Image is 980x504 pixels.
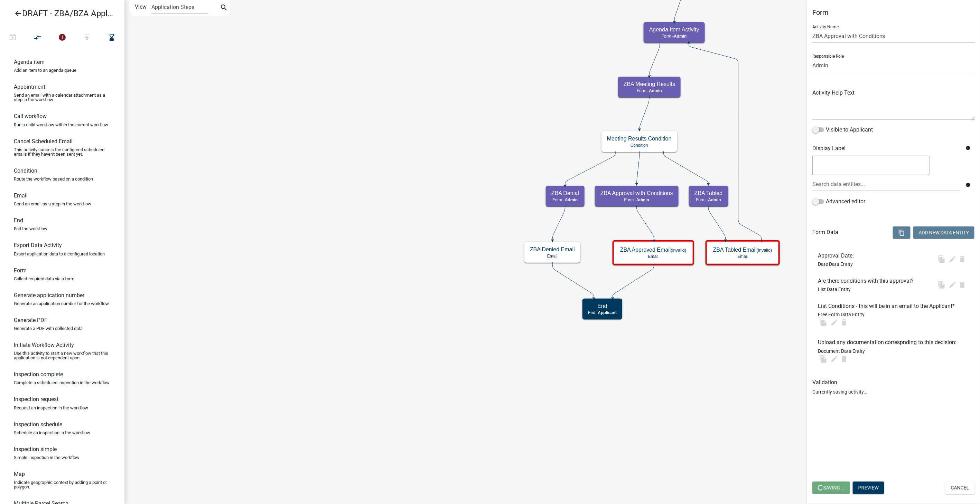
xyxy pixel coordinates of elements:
h6: Call workflow [14,113,47,119]
h6: Approval Date: [818,252,857,259]
i: file_copy [937,255,946,263]
h6: Initiate Workflow Activity [14,342,74,348]
p: End the workflow [14,226,47,231]
i: delete [840,318,848,327]
button: edit [829,353,840,365]
h5: ZBA Tabled Email [713,246,772,253]
h6: Inspection complete [14,371,63,378]
p: Form - [694,197,723,202]
button: 2 problems in this workflow [50,30,75,45]
h6: Appointment [14,84,45,90]
i: search [220,3,228,13]
p: Email [713,254,772,259]
button: delete [840,353,851,365]
p: Generate an application number for the workflow [14,301,109,306]
i: file_copy [819,355,828,363]
span: Document Data Entity [818,348,865,354]
h6: Upload any documentation correspnding to this decision: [818,339,960,346]
button: delete [958,279,969,290]
input: Search data entities... [812,177,960,191]
i: file_copy [937,281,946,289]
a: DRAFT - ZBA/BZA Application [6,6,113,21]
h5: ZBA Denial [551,190,579,196]
wm-modal-confirm: Delete [840,317,851,328]
p: Run a child workflow within the current workflow [14,123,108,127]
i: open_in_browser [9,33,17,43]
button: content_copy [893,226,911,239]
h6: Inspection simple [14,446,57,453]
button: edit [947,254,958,265]
span: Admin [674,34,687,39]
h6: End [14,217,23,224]
h6: Export Data Activity [14,242,62,249]
p: Form - [600,197,673,202]
button: file_copy [818,317,829,328]
button: Preview [853,482,884,494]
h6: Inspection request [14,396,58,403]
button: Saving... [812,482,850,494]
button: Saving Pending Changes [99,30,124,45]
h5: ZBA Approved Email [620,246,687,253]
p: Schedule an inspection in the workflow [14,430,90,435]
p: Indicate geographic context by adding a point or polygon. [14,480,111,489]
p: Currently saving activity... [812,388,975,396]
span: List Data Entity [818,287,851,292]
span: Free Form Data Entity [818,312,865,317]
wm-modal-confirm: Delete [958,279,969,290]
span: Date Data Entity [818,261,853,267]
h6: Email [14,192,28,199]
span: Admin [708,197,721,202]
p: This activity cancels the configured scheduled emails if they haven't been sent yet. [14,147,111,156]
p: Generate a PDF with collected data [14,326,83,331]
h5: ZBA Tabled [694,190,723,196]
p: Route the workflow based on a condition [14,177,93,181]
wm-modal-confirm: Bulk Actions [893,230,911,236]
h5: End [588,303,617,309]
h6: Form [14,267,27,274]
h5: Agenda Item Activity [649,26,699,33]
h6: Inspection schedule [14,421,62,428]
i: arrow_back [14,9,22,19]
p: Form - [649,34,699,39]
small: (invalid) [757,248,772,253]
i: content_copy [898,230,905,236]
wm-modal-confirm: Delete [840,353,851,365]
span: Applicant [598,310,617,315]
i: edit [949,281,957,289]
h6: Cancel Scheduled Email [14,138,73,145]
button: delete [958,254,969,265]
h6: List Conditions - this will be in an email to the Applicant [818,303,958,309]
i: delete [958,255,967,263]
h6: Validation [812,379,975,386]
p: Send an email as a step in the workflow [14,202,91,206]
p: Send an email with a calendar attachment as a step in the workflow [14,93,111,102]
i: info [965,183,970,187]
button: Cancel [945,482,975,494]
p: Simple inspection in the workflow [14,455,80,460]
label: Advanced editor [812,197,865,206]
p: Use this activity to start a new workflow that this application is not dependent upon. [14,351,111,360]
h6: Generate PDF [14,317,47,323]
p: Email [530,254,575,259]
i: compare_arrows [34,33,42,43]
button: file_copy [936,279,947,290]
i: edit [830,355,839,363]
h5: Meeting Results Condition [607,135,672,142]
button: Publish [74,30,99,45]
span: Saving... [818,485,844,491]
small: (invalid) [671,248,687,253]
i: hourglass_bottom [108,33,116,43]
wm-modal-confirm: Delete [958,254,969,265]
h5: ZBA Denied Email [530,246,575,253]
h6: Form Data [812,229,838,235]
button: Test Workflow [0,30,25,45]
label: Visible to Applicant [812,126,873,134]
h6: Display Label [812,145,960,152]
button: edit [947,279,958,290]
button: delete [840,317,851,328]
span: Admin [636,197,649,202]
h6: Condition [14,167,37,174]
p: Form - [624,88,675,93]
h5: ZBA Meeting Results [624,81,675,87]
i: publish [83,33,91,43]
